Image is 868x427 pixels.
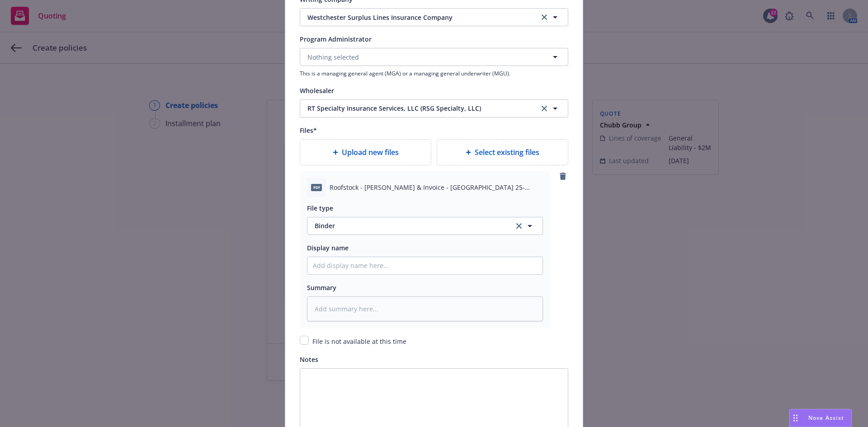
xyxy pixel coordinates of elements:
a: remove [557,171,568,182]
span: File type [307,204,333,212]
span: Binder [315,221,504,230]
div: Drag to move [790,409,801,427]
input: Add display name here... [307,257,542,274]
span: Files* [300,126,317,135]
span: Notes [300,355,318,364]
span: Nova Assist [808,414,844,422]
div: Upload new files [300,139,431,165]
span: Westchester Surplus Lines Insurance Company [307,13,525,22]
a: clear selection [539,12,550,23]
span: Summary [307,283,336,292]
span: Wholesaler [300,86,334,95]
span: Nothing selected [307,52,359,62]
button: RT Specialty Insurance Services, LLC (RSG Specialty, LLC)clear selection [300,99,568,117]
button: Nothing selected [300,48,568,66]
button: Binderclear selection [307,217,543,235]
span: Select existing files [475,147,539,158]
button: Westchester Surplus Lines Insurance Companyclear selection [300,8,568,26]
span: This is a managing general agent (MGA) or a managing general underwriter (MGU). [300,70,568,77]
span: Roofstock - [PERSON_NAME] & Invoice - [GEOGRAPHIC_DATA] 25-26.pdf [330,183,543,192]
span: Program Administrator [300,35,372,43]
span: File is not available at this time [312,337,406,346]
a: clear selection [514,221,524,231]
span: Upload new files [342,147,399,158]
button: Nova Assist [789,409,852,427]
span: pdf [311,184,322,191]
div: Select existing files [437,139,568,165]
a: clear selection [539,103,550,114]
span: RT Specialty Insurance Services, LLC (RSG Specialty, LLC) [307,103,525,113]
span: Display name [307,244,349,252]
